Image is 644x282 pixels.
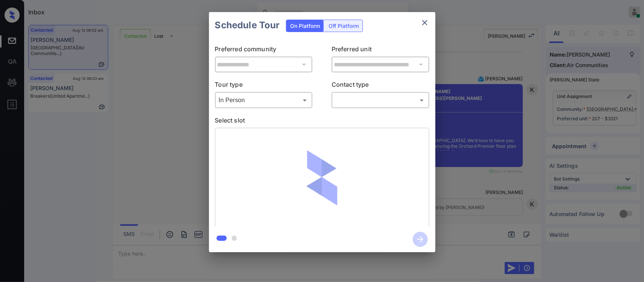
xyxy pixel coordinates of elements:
img: loaderv1.7921fd1ed0a854f04152.gif [278,134,366,222]
div: Off Platform [325,20,363,32]
div: On Platform [286,20,324,32]
button: btn-next [408,230,432,249]
div: In Person [217,94,311,106]
p: Preferred community [215,44,313,57]
p: Tour type [215,80,313,92]
p: Select slot [215,116,429,128]
p: Preferred unit [332,44,429,57]
button: close [417,15,432,30]
p: Contact type [332,80,429,92]
h2: Schedule Tour [209,12,286,38]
